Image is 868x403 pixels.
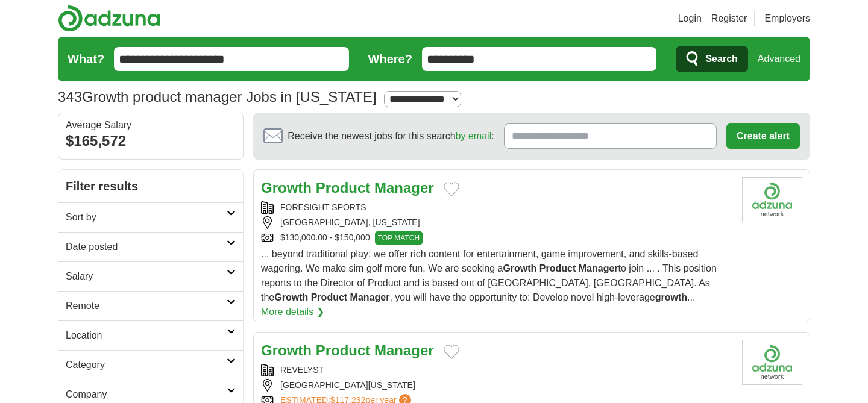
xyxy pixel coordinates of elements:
[764,11,810,26] a: Employers
[274,292,308,302] strong: Growth
[579,263,618,273] strong: Manager
[742,340,802,385] img: Company logo
[58,291,243,320] a: Remote
[288,129,494,143] span: Receive the newest jobs for this search :
[261,231,732,245] div: $130,000.00 - $150,000
[261,216,732,229] div: [GEOGRAPHIC_DATA], [US_STATE]
[261,180,312,196] strong: Growth
[444,182,459,196] button: Add to favorite jobs
[655,292,687,302] strong: growth
[678,11,702,26] a: Login
[261,342,312,358] strong: Growth
[66,210,227,225] h2: Sort by
[261,305,324,319] a: More details ❯
[58,202,243,232] a: Sort by
[374,180,434,196] strong: Manager
[311,292,347,302] strong: Product
[539,263,576,273] strong: Product
[726,123,800,149] button: Create alert
[66,328,227,343] h2: Location
[261,342,434,358] a: Growth Product Manager
[58,232,243,261] a: Date posted
[66,120,236,130] div: Average Salary
[58,89,377,105] h1: Growth product manager Jobs in [US_STATE]
[375,231,423,245] span: TOP MATCH
[758,47,800,71] a: Advanced
[66,240,227,254] h2: Date posted
[66,130,236,152] div: $165,572
[58,320,243,350] a: Location
[66,299,227,313] h2: Remote
[705,47,737,71] span: Search
[261,249,717,302] span: ... beyond traditional play; we offer rich content for entertainment, game improvement, and skill...
[711,11,747,26] a: Register
[58,5,160,32] img: Adzuna logo
[58,261,243,291] a: Salary
[350,292,390,302] strong: Manager
[261,180,434,196] a: Growth Product Manager
[368,50,412,68] label: Where?
[58,170,243,202] h2: Filter results
[58,86,82,108] span: 343
[261,364,732,376] div: REVELYST
[374,342,434,358] strong: Manager
[66,387,227,402] h2: Company
[444,345,459,359] button: Add to favorite jobs
[261,379,732,392] div: [GEOGRAPHIC_DATA][US_STATE]
[58,350,243,380] a: Category
[742,177,802,222] img: Company logo
[316,180,371,196] strong: Product
[503,263,536,273] strong: Growth
[261,201,732,214] div: FORESIGHT SPORTS
[316,342,371,358] strong: Product
[68,50,104,68] label: What?
[676,46,747,72] button: Search
[456,131,492,141] a: by email
[66,269,227,284] h2: Salary
[66,358,227,372] h2: Category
